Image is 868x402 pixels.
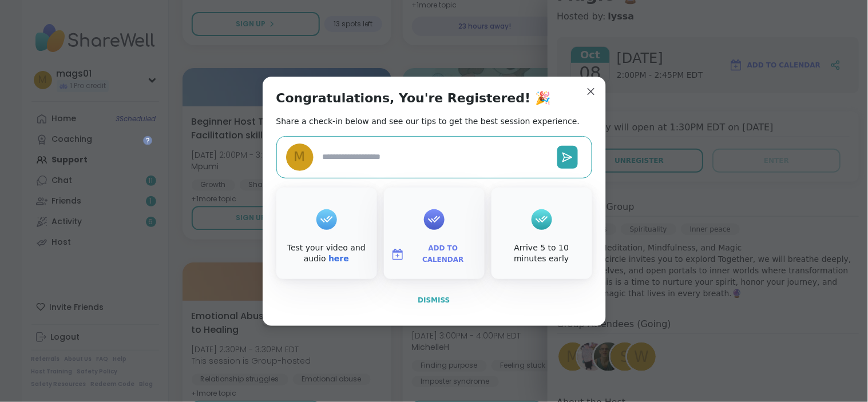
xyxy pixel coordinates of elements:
[279,242,375,265] div: Test your video and audio
[276,116,580,127] h2: Share a check-in below and see our tips to get the best session experience.
[294,147,306,167] span: m
[418,296,450,304] span: Dismiss
[386,242,482,266] button: Add to Calendar
[276,90,551,106] h1: Congratulations, You're Registered! 🎉
[328,254,349,263] a: here
[409,243,478,265] span: Add to Calendar
[494,242,590,265] div: Arrive 5 to 10 minutes early
[276,288,592,312] button: Dismiss
[391,248,405,261] img: ShareWell Logomark
[143,136,152,145] iframe: Spotlight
